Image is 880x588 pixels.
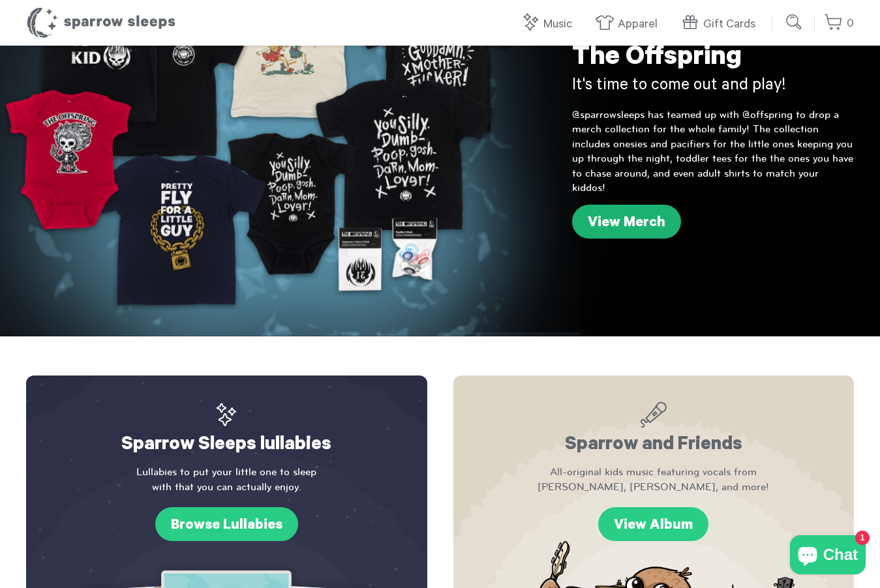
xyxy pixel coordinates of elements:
[572,76,854,98] h3: It's time to come out and play!
[572,205,681,239] a: View Merch
[781,9,808,35] input: Submit
[479,480,828,494] span: [PERSON_NAME], [PERSON_NAME], and more!
[598,507,708,541] a: View Album
[572,108,854,195] p: @sparrowsleeps has teamed up with @offspring to drop a merch collection for the whole family! The...
[52,465,401,494] p: Lullabies to put your little one to sleep
[572,43,854,76] h1: The Offspring
[680,10,762,38] a: Gift Cards
[26,7,176,39] h1: Sparrow Sleeps
[786,535,870,578] inbox-online-store-chat: Shopify online store chat
[521,10,579,38] a: Music
[52,480,401,494] span: with that you can actually enjoy.
[479,402,828,458] h2: Sparrow and Friends
[52,402,401,458] h2: Sparrow Sleeps lullabies
[824,10,854,38] a: 0
[155,507,298,541] a: Browse Lullabies
[595,10,664,38] a: Apparel
[479,465,828,494] p: All-original kids music featuring vocals from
